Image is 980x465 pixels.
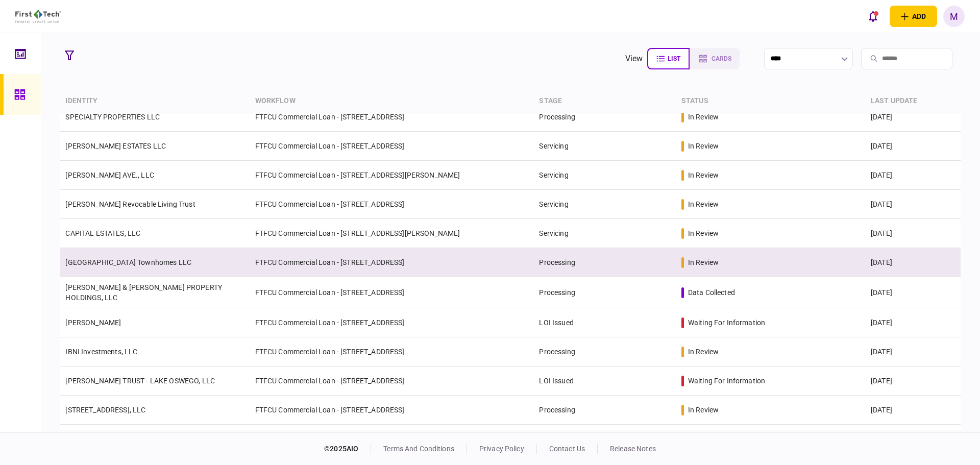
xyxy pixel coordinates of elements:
img: client company logo [15,10,61,23]
div: in review [688,199,719,209]
a: [PERSON_NAME] AVE., LLC [65,171,154,179]
td: Processing [534,337,676,366]
td: Servicing [534,425,676,454]
div: © 2025 AIO [324,444,371,454]
td: FTFCU Commercial Loan - [STREET_ADDRESS] [250,366,534,396]
div: waiting for information [688,317,765,328]
td: Processing [534,277,676,308]
td: [DATE] [866,366,961,396]
div: in review [688,257,719,267]
button: M [943,6,965,27]
div: in review [688,405,719,415]
td: FTFCU Commercial Loan - [STREET_ADDRESS][PERSON_NAME] [250,219,534,248]
span: list [668,55,680,62]
a: CAPITAL ESTATES, LLC [65,229,140,237]
td: FTFCU Commercial Loan - [STREET_ADDRESS] [250,248,534,277]
th: status [676,89,866,113]
button: open adding identity options [890,6,937,27]
a: contact us [549,445,585,453]
td: [DATE] [866,425,961,454]
td: FTFCU Commercial Loan - [STREET_ADDRESS] [250,308,534,337]
td: FTFCU Commercial Loan - [STREET_ADDRESS] [250,396,534,425]
td: Processing [534,248,676,277]
td: [DATE] [866,219,961,248]
td: FTFCU Commercial Loan - [STREET_ADDRESS][PERSON_NAME] [250,161,534,190]
td: [DATE] [866,396,961,425]
a: [PERSON_NAME] TRUST - LAKE OSWEGO, LLC [65,377,215,385]
td: Servicing [534,190,676,219]
button: open notifications list [862,6,884,27]
div: in review [688,141,719,151]
td: [DATE] [866,190,961,219]
td: LOI Issued [534,308,676,337]
div: in review [688,112,719,122]
td: Servicing [534,219,676,248]
div: in review [688,228,719,238]
td: [DATE] [866,103,961,132]
a: [STREET_ADDRESS], LLC [65,406,145,414]
td: FTFCU Commercial Loan - [STREET_ADDRESS] [250,190,534,219]
a: [PERSON_NAME] ESTATES LLC [65,142,166,150]
a: [PERSON_NAME] Revocable Living Trust [65,200,195,208]
td: [DATE] [866,277,961,308]
div: in review [688,170,719,180]
th: stage [534,89,676,113]
td: [DATE] [866,132,961,161]
td: FTFCU Commercial Loan - [STREET_ADDRESS] [250,337,534,366]
a: [PERSON_NAME] & [PERSON_NAME] PROPERTY HOLDINGS, LLC [65,283,222,302]
div: view [625,53,643,65]
td: FTFCU Commercial Loan - [STREET_ADDRESS] [250,132,534,161]
td: Processing [534,396,676,425]
a: [GEOGRAPHIC_DATA] Townhomes LLC [65,258,191,266]
td: Servicing [534,161,676,190]
td: [DATE] [866,337,961,366]
td: Processing [534,103,676,132]
th: last update [866,89,961,113]
a: SPECIALTY PROPERTIES LLC [65,113,160,121]
div: in review [688,347,719,357]
a: release notes [610,445,656,453]
a: IBNI Investments, LLC [65,348,137,356]
td: [DATE] [866,248,961,277]
span: cards [712,55,731,62]
a: privacy policy [479,445,524,453]
td: FTFCU Commercial Loan - [STREET_ADDRESS] [250,425,534,454]
div: data collected [688,287,735,298]
td: Servicing [534,132,676,161]
button: cards [690,48,740,69]
td: FTFCU Commercial Loan - [STREET_ADDRESS] [250,103,534,132]
th: identity [60,89,250,113]
button: list [647,48,690,69]
div: waiting for information [688,376,765,386]
td: LOI Issued [534,366,676,396]
a: [PERSON_NAME] [65,319,121,327]
td: [DATE] [866,161,961,190]
th: workflow [250,89,534,113]
a: terms and conditions [383,445,454,453]
td: [DATE] [866,308,961,337]
td: FTFCU Commercial Loan - [STREET_ADDRESS] [250,277,534,308]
